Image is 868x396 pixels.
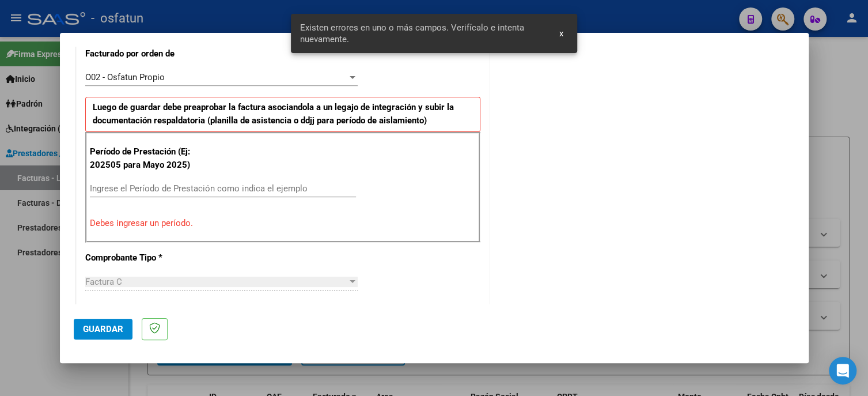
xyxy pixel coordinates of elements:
span: Existen errores en uno o más campos. Verifícalo e intenta nuevamente. [300,22,545,45]
strong: Luego de guardar debe preaprobar la factura asociandola a un legajo de integración y subir la doc... [93,102,454,126]
div: Open Intercom Messenger [829,357,856,384]
button: x [550,23,573,44]
p: Facturado por orden de [85,47,204,61]
p: Comprobante Tipo * [85,251,204,265]
span: Factura C [85,277,122,287]
p: Debes ingresar un período. [90,217,476,230]
span: x [559,28,563,39]
span: O02 - Osfatun Propio [85,72,165,82]
button: Guardar [74,319,132,340]
p: Período de Prestación (Ej: 202505 para Mayo 2025) [90,145,206,171]
span: Guardar [83,324,123,334]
